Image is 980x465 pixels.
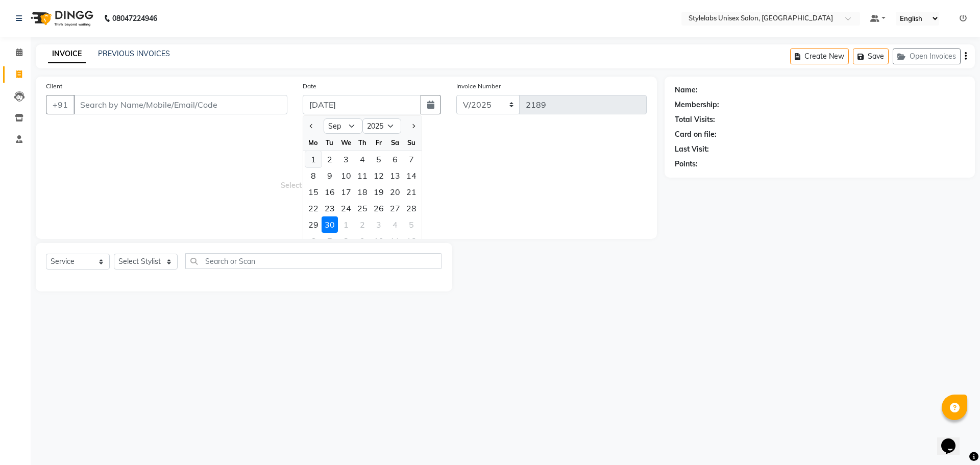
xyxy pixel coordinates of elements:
[371,151,387,167] div: Friday, September 5, 2025
[73,95,287,114] input: Search by Name/Mobile/Email/Code
[387,151,403,167] div: Saturday, September 6, 2025
[338,216,354,233] div: 1
[46,127,647,229] span: Select & add items from the list below
[322,167,338,184] div: Tuesday, September 9, 2025
[98,49,170,58] a: PREVIOUS INVOICES
[338,233,354,249] div: 8
[387,216,403,233] div: 4
[338,151,354,167] div: Wednesday, September 3, 2025
[354,233,371,249] div: Thursday, October 9, 2025
[338,233,354,249] div: Wednesday, October 8, 2025
[371,184,387,200] div: 19
[305,216,322,233] div: 29
[403,151,420,167] div: Sunday, September 7, 2025
[403,184,420,200] div: 21
[675,159,698,169] div: Points:
[305,151,322,167] div: 1
[322,134,338,151] div: Tu
[403,167,420,184] div: Sunday, September 14, 2025
[305,151,322,167] div: Monday, September 1, 2025
[456,82,501,91] label: Invoice Number
[371,200,387,216] div: Friday, September 26, 2025
[322,216,338,233] div: 30
[305,233,322,249] div: 6
[403,233,420,249] div: Sunday, October 12, 2025
[371,134,387,151] div: Fr
[354,151,371,167] div: Thursday, September 4, 2025
[354,167,371,184] div: Thursday, September 11, 2025
[354,151,371,167] div: 4
[371,200,387,216] div: 26
[338,151,354,167] div: 3
[371,167,387,184] div: Friday, September 12, 2025
[675,114,715,125] div: Total Visits:
[937,424,970,455] iframe: chat widget
[675,85,698,95] div: Name:
[409,118,418,134] button: Next month
[790,48,849,64] button: Create New
[305,216,322,233] div: Monday, September 29, 2025
[853,48,889,64] button: Save
[354,200,371,216] div: 25
[305,134,322,151] div: Mo
[322,233,338,249] div: 7
[387,151,403,167] div: 6
[362,118,401,134] select: Select year
[305,167,322,184] div: Monday, September 8, 2025
[371,216,387,233] div: 3
[403,200,420,216] div: Sunday, September 28, 2025
[354,216,371,233] div: Thursday, October 2, 2025
[403,216,420,233] div: Sunday, October 5, 2025
[338,216,354,233] div: Wednesday, October 1, 2025
[354,184,371,200] div: 18
[305,167,322,184] div: 8
[322,184,338,200] div: Tuesday, September 16, 2025
[403,167,420,184] div: 14
[403,151,420,167] div: 7
[354,233,371,249] div: 9
[322,200,338,216] div: Tuesday, September 23, 2025
[387,167,403,184] div: Saturday, September 13, 2025
[338,134,354,151] div: We
[112,4,157,33] b: 08047224946
[338,167,354,184] div: Wednesday, September 10, 2025
[48,45,86,63] a: INVOICE
[371,184,387,200] div: Friday, September 19, 2025
[675,129,717,140] div: Card on file:
[305,184,322,200] div: 15
[338,184,354,200] div: Wednesday, September 17, 2025
[305,200,322,216] div: Monday, September 22, 2025
[371,233,387,249] div: Friday, October 10, 2025
[371,167,387,184] div: 12
[322,151,338,167] div: Tuesday, September 2, 2025
[354,184,371,200] div: Thursday, September 18, 2025
[307,118,316,134] button: Previous month
[387,184,403,200] div: 20
[403,200,420,216] div: 28
[371,233,387,249] div: 10
[371,151,387,167] div: 5
[322,233,338,249] div: Tuesday, October 7, 2025
[338,184,354,200] div: 17
[387,184,403,200] div: Saturday, September 20, 2025
[403,233,420,249] div: 12
[46,95,75,114] button: +91
[354,167,371,184] div: 11
[675,144,709,155] div: Last Visit:
[338,200,354,216] div: Wednesday, September 24, 2025
[303,82,316,91] label: Date
[305,184,322,200] div: Monday, September 15, 2025
[893,48,961,64] button: Open Invoices
[26,4,96,33] img: logo
[322,216,338,233] div: Tuesday, September 30, 2025
[338,200,354,216] div: 24
[403,216,420,233] div: 5
[305,200,322,216] div: 22
[675,100,719,110] div: Membership:
[354,216,371,233] div: 2
[387,200,403,216] div: Saturday, September 27, 2025
[305,233,322,249] div: Monday, October 6, 2025
[403,134,420,151] div: Su
[322,151,338,167] div: 2
[324,118,362,134] select: Select month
